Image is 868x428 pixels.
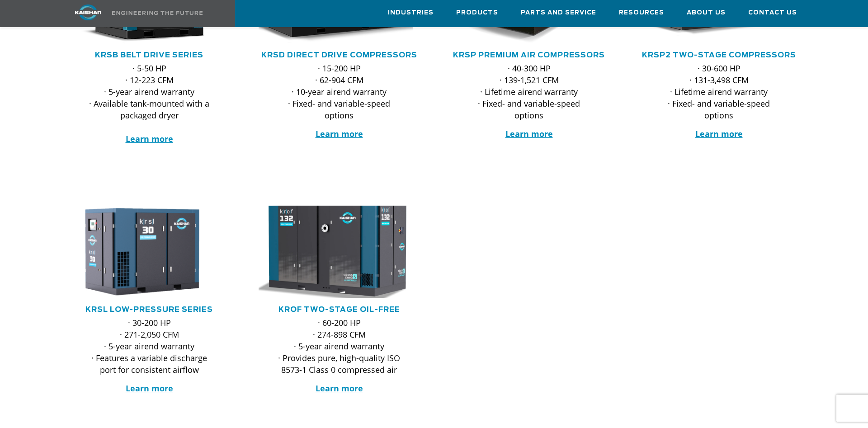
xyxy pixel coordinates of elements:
a: Products [456,0,498,25]
img: kaishan logo [54,5,122,20]
a: KROF TWO-STAGE OIL-FREE [278,306,400,313]
span: Resources [619,8,664,18]
a: About Us [687,0,726,25]
img: krsl30 [62,206,223,298]
a: Resources [619,0,664,25]
a: KRSD Direct Drive Compressors [261,52,417,59]
a: Learn more [126,133,173,144]
a: KRSB Belt Drive Series [95,52,203,59]
p: · 15-200 HP · 62-904 CFM · 10-year airend warranty · Fixed- and variable-speed options [277,62,401,121]
a: Learn more [126,383,173,394]
span: Products [456,8,498,18]
a: Learn more [505,128,553,139]
p: · 30-200 HP · 271-2,050 CFM · 5-year airend warranty · Features a variable discharge port for con... [87,317,212,376]
p: · 60-200 HP · 274-898 CFM · 5-year airend warranty · Provides pure, high-quality ISO 8573-1 Class... [277,317,401,376]
img: krof132 [244,201,421,302]
p: · 30-600 HP · 131-3,498 CFM · Lifetime airend warranty · Fixed- and variable-speed options [656,62,781,121]
a: KRSP2 Two-Stage Compressors [642,52,796,59]
a: Parts and Service [521,0,596,25]
a: Learn more [316,128,363,139]
div: krof132 [259,206,420,298]
a: Learn more [695,128,743,139]
a: KRSP Premium Air Compressors [453,52,605,59]
a: Industries [388,0,434,25]
a: Learn more [316,383,363,394]
a: Contact Us [748,0,797,25]
span: About Us [687,8,726,18]
span: Contact Us [748,8,797,18]
span: Parts and Service [521,8,596,18]
img: Engineering the future [112,11,203,15]
p: · 40-300 HP · 139-1,521 CFM · Lifetime airend warranty · Fixed- and variable-speed options [467,62,591,121]
span: Industries [388,8,434,18]
a: KRSL Low-Pressure Series [85,306,213,313]
p: · 5-50 HP · 12-223 CFM · 5-year airend warranty · Available tank-mounted with a packaged dryer [87,62,212,145]
div: krsl30 [69,206,230,298]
